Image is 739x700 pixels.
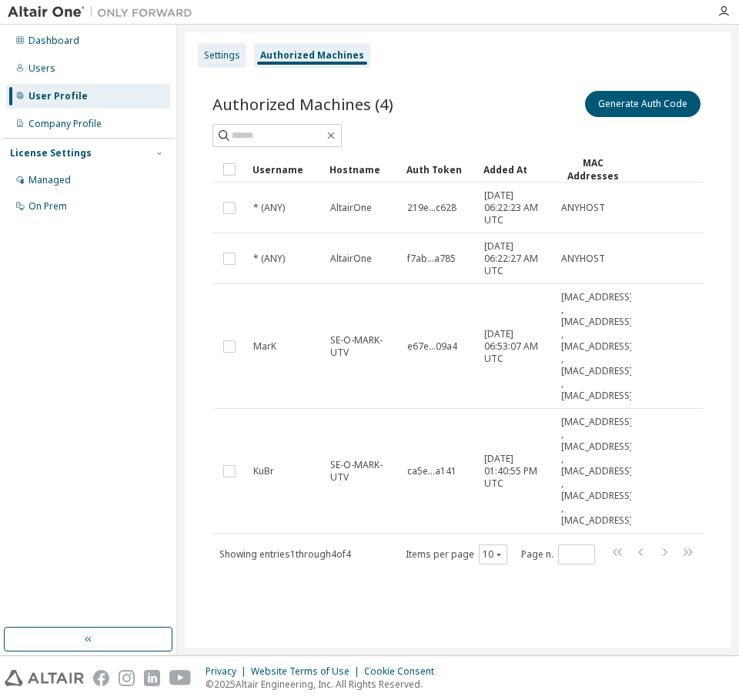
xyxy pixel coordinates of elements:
[561,253,605,265] span: ANYHOST
[407,253,456,265] span: f7ab...a785
[144,670,160,686] img: linkedin.svg
[407,340,457,353] span: e67e...09a4
[219,548,351,561] span: Showing entries 1 through 4 of 4
[483,157,548,182] div: Added At
[212,93,393,115] span: Authorized Machines (4)
[484,240,547,277] span: [DATE] 06:22:27 AM UTC
[169,670,192,686] img: youtube.svg
[329,157,394,182] div: Hostname
[521,544,595,564] span: Page n.
[28,174,71,186] div: Managed
[260,49,364,62] div: Authorized Machines
[28,90,88,102] div: User Profile
[330,334,393,359] span: SE-O-MARK-UTV
[253,253,285,265] span: * (ANY)
[560,156,625,183] div: MAC Addresses
[330,253,372,265] span: AltairOne
[5,670,84,686] img: altair_logo.svg
[585,91,701,117] button: Generate Auth Code
[484,189,547,226] span: [DATE] 06:22:23 AM UTC
[561,202,605,214] span: ANYHOST
[330,202,372,214] span: AltairOne
[483,548,503,561] button: 10
[119,670,135,686] img: instagram.svg
[253,340,276,353] span: MarK
[28,35,79,47] div: Dashboard
[253,202,285,214] span: * (ANY)
[251,665,364,678] div: Website Terms of Use
[561,416,633,527] span: [MAC_ADDRESS] , [MAC_ADDRESS] , [MAC_ADDRESS] , [MAC_ADDRESS] , [MAC_ADDRESS]
[8,5,200,20] img: Altair One
[561,291,633,402] span: [MAC_ADDRESS] , [MAC_ADDRESS] , [MAC_ADDRESS] , [MAC_ADDRESS] , [MAC_ADDRESS]
[330,459,393,484] span: SE-O-MARK-UTV
[204,49,240,62] div: Settings
[407,202,456,214] span: 219e...c628
[10,147,92,159] div: License Settings
[252,157,317,182] div: Username
[484,328,547,365] span: [DATE] 06:53:07 AM UTC
[406,157,471,182] div: Auth Token
[28,62,55,75] div: Users
[93,670,109,686] img: facebook.svg
[364,665,443,678] div: Cookie Consent
[253,465,274,477] span: KuBr
[206,678,443,691] p: © 2025 Altair Engineering, Inc. All Rights Reserved.
[407,465,456,477] span: ca5e...a141
[206,665,251,678] div: Privacy
[406,544,507,564] span: Items per page
[28,118,102,130] div: Company Profile
[28,200,67,213] div: On Prem
[484,453,547,490] span: [DATE] 01:40:55 PM UTC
